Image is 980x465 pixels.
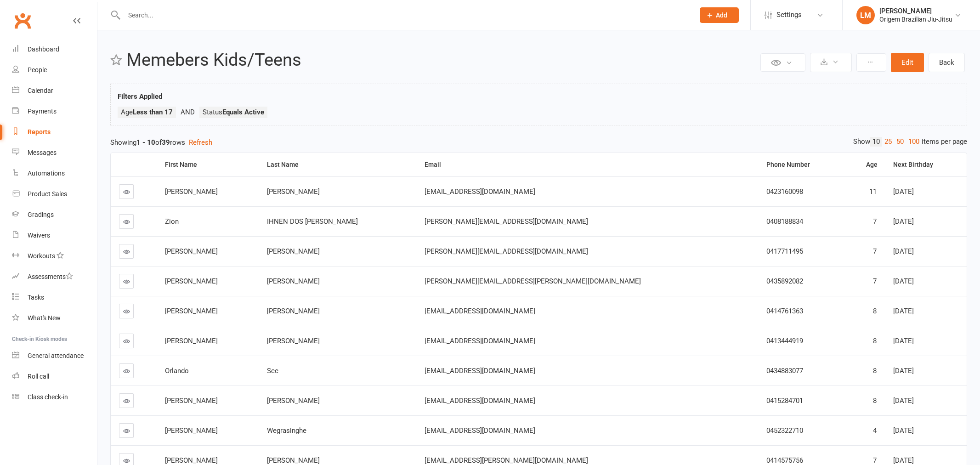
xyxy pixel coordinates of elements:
[12,101,97,122] a: Payments
[766,277,803,285] span: 0435892082
[873,426,877,435] span: 4
[267,367,278,375] span: See
[28,232,50,239] div: Waivers
[12,267,97,287] a: Assessments
[766,307,803,315] span: 0414761363
[893,277,914,285] span: [DATE]
[165,307,218,315] span: [PERSON_NAME]
[873,397,877,405] span: 8
[856,6,875,24] div: LM
[893,456,914,465] span: [DATE]
[267,307,320,315] span: [PERSON_NAME]
[28,393,68,401] div: Class check-in
[873,307,877,315] span: 8
[28,190,67,198] div: Product Sales
[766,187,803,196] span: 0423160098
[873,456,877,465] span: 7
[853,137,967,147] div: Show items per page
[12,39,97,60] a: Dashboard
[882,137,894,147] a: 25
[425,217,588,226] span: [PERSON_NAME][EMAIL_ADDRESS][DOMAIN_NAME]
[28,66,47,74] div: People
[162,138,170,147] strong: 39
[873,367,877,375] span: 8
[118,92,162,101] strong: Filters Applied
[133,108,173,116] strong: Less than 17
[165,426,218,435] span: [PERSON_NAME]
[28,170,65,177] div: Automations
[893,247,914,255] span: [DATE]
[700,7,739,23] button: Add
[28,273,73,280] div: Assessments
[12,246,97,267] a: Workouts
[267,187,320,196] span: [PERSON_NAME]
[425,426,535,435] span: [EMAIL_ADDRESS][DOMAIN_NAME]
[425,247,588,255] span: [PERSON_NAME][EMAIL_ADDRESS][DOMAIN_NAME]
[766,367,803,375] span: 0434883077
[929,53,965,72] a: Back
[136,138,155,147] strong: 1 - 10
[28,108,57,115] div: Payments
[879,15,952,23] div: Origem Brazilian Jiu-Jitsu
[425,397,535,405] span: [EMAIL_ADDRESS][DOMAIN_NAME]
[165,187,218,196] span: [PERSON_NAME]
[879,7,952,15] div: [PERSON_NAME]
[189,137,212,148] button: Refresh
[12,287,97,308] a: Tasks
[222,108,264,116] strong: Equals Active
[12,308,97,329] a: What's New
[873,337,877,345] span: 8
[267,456,320,465] span: [PERSON_NAME]
[28,45,59,53] div: Dashboard
[165,277,218,285] span: [PERSON_NAME]
[12,60,97,80] a: People
[766,247,803,255] span: 0417711495
[28,211,54,218] div: Gradings
[165,217,179,226] span: Zion
[766,217,803,226] span: 0408188834
[425,307,535,315] span: [EMAIL_ADDRESS][DOMAIN_NAME]
[28,373,49,380] div: Roll call
[873,247,877,255] span: 7
[425,187,535,196] span: [EMAIL_ADDRESS][DOMAIN_NAME]
[165,337,218,345] span: [PERSON_NAME]
[893,397,914,405] span: [DATE]
[267,161,409,168] div: Last Name
[121,108,173,116] span: Age
[28,252,55,260] div: Workouts
[28,149,57,156] div: Messages
[165,367,189,375] span: Orlando
[28,314,61,322] div: What's New
[267,337,320,345] span: [PERSON_NAME]
[165,397,218,405] span: [PERSON_NAME]
[267,426,306,435] span: Wegrasinghe
[425,337,535,345] span: [EMAIL_ADDRESS][DOMAIN_NAME]
[766,161,838,168] div: Phone Number
[894,137,906,147] a: 50
[165,161,251,168] div: First Name
[11,9,34,32] a: Clubworx
[716,11,727,19] span: Add
[12,80,97,101] a: Calendar
[28,128,51,136] div: Reports
[110,137,967,148] div: Showing of rows
[766,426,803,435] span: 0452322710
[12,122,97,142] a: Reports
[425,367,535,375] span: [EMAIL_ADDRESS][DOMAIN_NAME]
[906,137,922,147] a: 100
[766,397,803,405] span: 0415284701
[12,387,97,408] a: Class kiosk mode
[893,217,914,226] span: [DATE]
[869,187,877,196] span: 11
[873,217,877,226] span: 7
[893,307,914,315] span: [DATE]
[893,337,914,345] span: [DATE]
[28,352,84,359] div: General attendance
[165,247,218,255] span: [PERSON_NAME]
[12,184,97,204] a: Product Sales
[893,367,914,375] span: [DATE]
[12,204,97,225] a: Gradings
[893,187,914,196] span: [DATE]
[854,161,878,168] div: Age
[893,161,959,168] div: Next Birthday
